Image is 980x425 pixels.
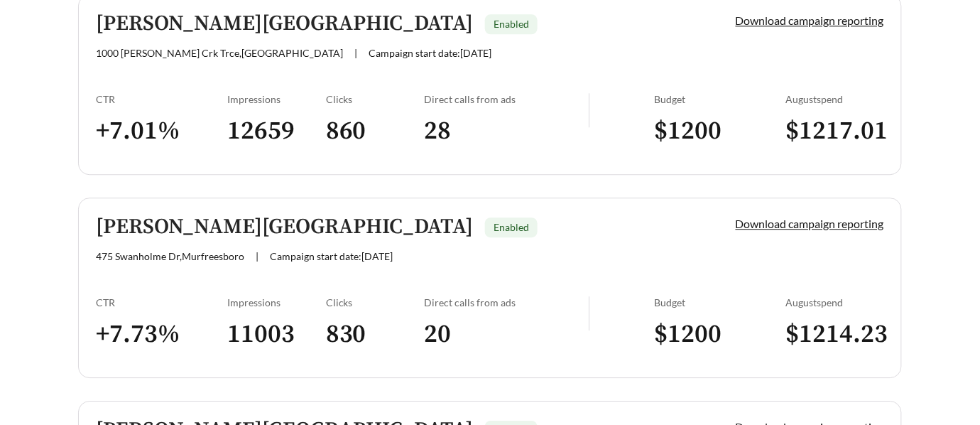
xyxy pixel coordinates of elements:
h3: 830 [326,318,425,350]
a: Download campaign reporting [736,217,884,230]
span: Enabled [494,221,529,233]
div: Direct calls from ads [425,296,589,308]
h5: [PERSON_NAME][GEOGRAPHIC_DATA] [96,215,473,239]
div: Budget [654,93,785,105]
span: | [354,47,357,59]
h3: $ 1200 [654,318,785,350]
h3: $ 1214.23 [785,318,884,350]
a: [PERSON_NAME][GEOGRAPHIC_DATA]Enabled475 Swanholme Dr,Murfreesboro|Campaign start date:[DATE]Down... [78,198,902,378]
h3: 12659 [227,115,326,147]
h3: $ 1217.01 [785,115,884,147]
h3: $ 1200 [654,115,785,147]
div: August spend [785,296,884,308]
span: 475 Swanholme Dr , Murfreesboro [96,250,244,262]
div: Clicks [326,93,425,105]
a: Download campaign reporting [736,14,884,27]
span: | [256,250,258,262]
div: Direct calls from ads [425,93,589,105]
div: CTR [96,93,227,105]
div: Budget [654,296,785,308]
h3: + 7.01 % [96,115,227,147]
h5: [PERSON_NAME][GEOGRAPHIC_DATA] [96,12,473,36]
h3: 28 [425,115,589,147]
h3: + 7.73 % [96,318,227,350]
h3: 20 [425,318,589,350]
div: August spend [785,93,884,105]
img: line [589,93,590,127]
div: Impressions [227,93,326,105]
div: CTR [96,296,227,308]
div: Clicks [326,296,425,308]
span: Enabled [494,18,529,30]
div: Impressions [227,296,326,308]
span: Campaign start date: [DATE] [270,250,393,262]
span: 1000 [PERSON_NAME] Crk Trce , [GEOGRAPHIC_DATA] [96,47,343,59]
img: line [589,296,590,330]
h3: 860 [326,115,425,147]
span: Campaign start date: [DATE] [369,47,491,59]
h3: 11003 [227,318,326,350]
